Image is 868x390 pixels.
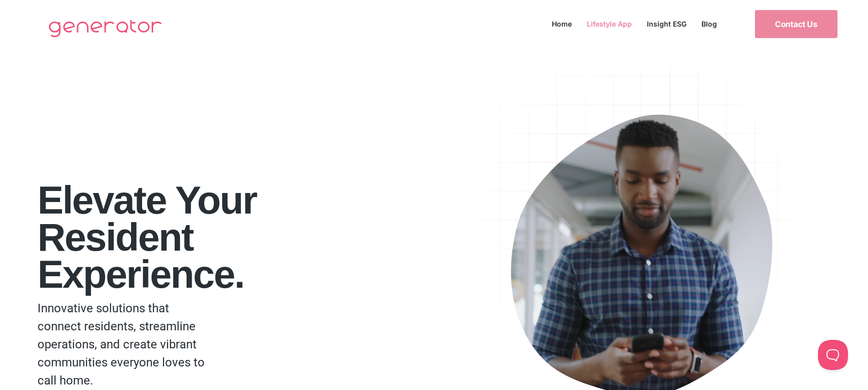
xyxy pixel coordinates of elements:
[579,17,639,31] a: Lifestyle App
[755,10,837,38] a: Contact Us
[544,17,579,31] a: Home
[694,17,724,31] a: Blog
[775,20,817,28] span: Contact Us
[818,340,848,370] iframe: Toggle Customer Support
[38,299,207,389] p: Innovative solutions that connect residents, streamline operations, and create vibrant communitie...
[639,17,694,31] a: Insight ESG
[544,17,724,31] nav: Menu
[38,181,443,293] h1: Elevate your Resident Experience.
